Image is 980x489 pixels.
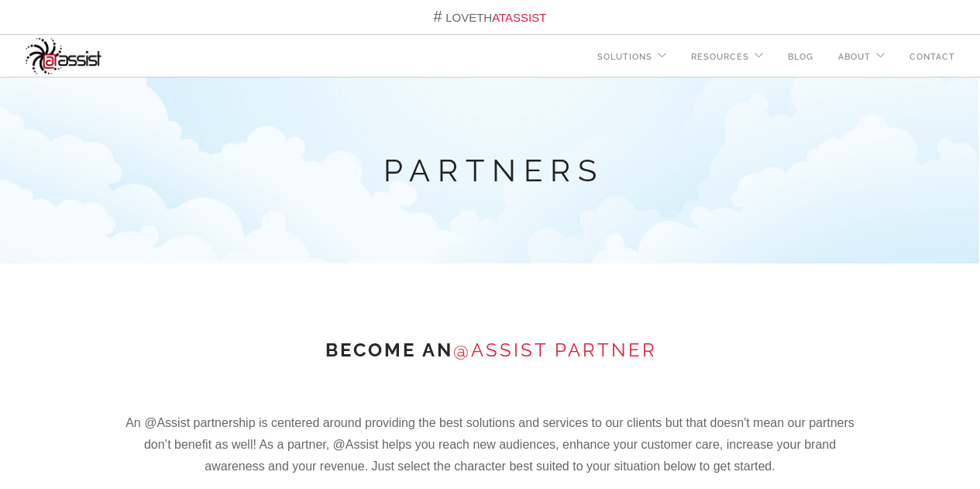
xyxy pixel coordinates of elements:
[492,11,546,24] span: ATASSIST
[453,339,657,361] span: @Assist Partner
[597,36,652,79] a: Solutions
[434,8,442,25] span: #
[910,36,955,79] a: Contact
[445,11,546,24] span: LOVETH
[838,36,871,79] a: About
[325,339,657,361] strong: Become an
[691,36,749,79] a: Resources
[788,36,813,79] a: Blog
[49,152,940,189] h2: Partners
[124,412,856,477] p: An @Assist partnership is centered around providing the best solutions and services to our client...
[25,37,102,75] img: @Assist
